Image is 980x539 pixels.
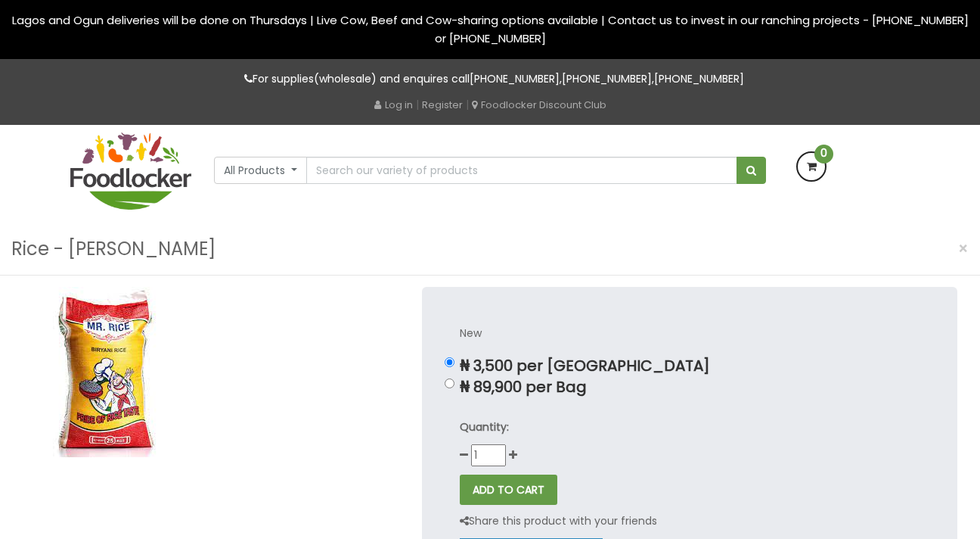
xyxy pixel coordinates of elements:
button: All Products [214,157,307,184]
a: Foodlocker Discount Club [472,98,606,112]
span: × [958,238,969,260]
a: Log in [374,98,413,112]
button: Close [951,233,976,264]
img: Rice - Mr. Rice [23,287,193,457]
span: 0 [814,145,833,164]
span: Lagos and Ogun deliveries will be done on Thursdays | Live Cow, Beef and Cow-sharing options avai... [12,12,969,46]
input: ₦ 3,500 per [GEOGRAPHIC_DATA] [445,357,454,367]
p: New [460,325,920,342]
p: ₦ 3,500 per [GEOGRAPHIC_DATA] [460,357,920,375]
p: Share this product with your friends [460,513,657,530]
span: | [416,97,419,112]
a: [PHONE_NUMBER] [654,71,744,86]
p: For supplies(wholesale) and enquires call , , [70,70,910,88]
a: [PHONE_NUMBER] [562,71,652,86]
input: Search our variety of products [306,157,737,184]
a: Register [422,98,463,112]
h3: Rice - [PERSON_NAME] [11,235,216,263]
img: FoodLocker [70,132,191,210]
span: | [466,97,469,112]
a: [PHONE_NUMBER] [470,71,560,86]
input: ₦ 89,900 per Bag [445,379,454,388]
strong: Quantity: [460,419,509,435]
p: ₦ 89,900 per Bag [460,379,920,396]
button: ADD TO CART [460,475,557,505]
